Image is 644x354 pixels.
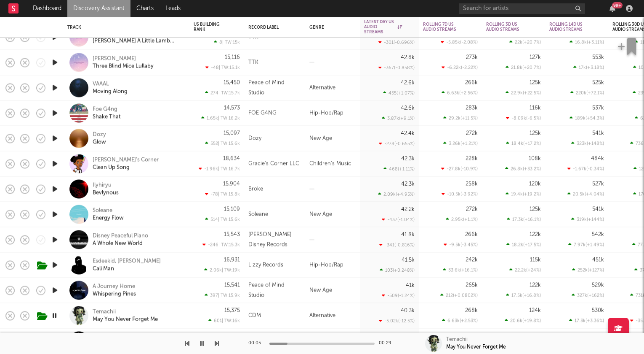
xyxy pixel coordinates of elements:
[305,76,360,101] div: Alternative
[379,242,415,248] div: -341 ( -0.816 % )
[378,40,415,45] div: -301 ( -0.696 % )
[592,80,604,86] div: 525k
[401,181,415,187] div: 42.3k
[446,343,506,351] div: May You Never Forget Me
[441,166,478,172] div: -27.8k ( -10.9 % )
[446,217,478,222] div: 2.95k ( +1.1 % )
[194,116,240,121] div: 1.65k | TW: 16.2k
[466,55,478,60] div: 273k
[383,90,415,96] div: 455 ( +1.07 % )
[224,308,240,313] div: 15,375
[507,217,541,222] div: 17.3k ( +16.1 % )
[506,141,541,146] div: 18.4k ( +17.2 % )
[364,19,402,35] div: Latest Day US Audio Streams
[224,257,240,263] div: 16,931
[506,65,541,70] div: 21.8k ( +20.7 % )
[506,90,541,96] div: 22.9k ( +22.5 % )
[379,318,415,324] div: -5.02k ( -12.5 % )
[194,192,240,197] div: -78 | TW: 15.8k
[305,253,360,278] div: Hip-Hop/Rap
[401,232,415,238] div: 41.8k
[305,101,360,126] div: Hip-Hop/Rap
[570,90,604,96] div: 220k ( +72.1 % )
[506,293,541,298] div: 17.5k ( +16.8 % )
[506,242,541,248] div: 18.2k ( +17.5 % )
[592,207,604,212] div: 541k
[465,232,478,238] div: 266k
[93,138,106,146] a: Glow
[194,40,240,45] div: 8 | TW: 15k
[93,37,183,45] div: [PERSON_NAME] A Little Lamb Lullaby
[194,318,240,324] div: 601 | TW: 16k
[529,308,541,313] div: 124k
[401,55,415,60] div: 42.8k
[572,268,604,273] div: 252k ( +127 % )
[93,316,158,323] a: May You Never Forget Me
[382,217,415,222] div: -437 ( -1.04 % )
[592,232,604,238] div: 542k
[93,240,143,247] a: A Whole New World
[505,166,541,172] div: 26.8k ( +33.2 % )
[571,217,604,222] div: 319k ( +144 % )
[443,116,478,121] div: 29.2k ( +11.5 % )
[466,131,478,136] div: 272k
[248,311,261,321] div: CDM
[505,318,541,324] div: 20.6k ( +19.8 % )
[592,55,604,60] div: 553k
[93,290,136,298] a: Whispering Pines
[509,268,541,273] div: 22.2k ( +24 % )
[466,283,478,288] div: 265k
[194,242,240,248] div: -246 | TW: 15.3k
[612,2,623,8] div: 99 +
[609,5,615,12] button: 99+
[592,308,604,313] div: 530k
[401,80,415,86] div: 42.6k
[93,308,116,316] a: Temachii
[224,131,240,136] div: 15,097
[486,22,528,32] div: Rolling 3D US Audio Streams
[93,105,117,113] a: Foe G4ng
[248,184,263,194] div: Broke
[93,189,119,197] a: Bevlynous
[93,265,114,273] a: Cali Man
[224,80,240,86] div: 15,450
[406,283,415,288] div: 41k
[224,232,240,238] div: 15,543
[305,126,360,151] div: New Age
[592,257,604,263] div: 451k
[530,55,541,60] div: 127k
[248,331,301,351] div: Classic Home Records
[248,280,301,300] div: Peace of Mind Studio
[194,217,240,222] div: 514 | TW: 15.6k
[194,166,240,172] div: -1.96k | TW: 16.7k
[309,25,351,30] div: Genre
[93,181,112,189] a: Ilyhiryu
[224,207,240,212] div: 15,109
[305,303,360,329] div: Alternative
[401,105,415,111] div: 42.6k
[248,25,288,30] div: Record Label
[382,116,415,121] div: 3.87k ( +9.1 % )
[194,141,240,146] div: 552 | TW: 15.6k
[93,214,124,222] div: Energy Flow
[93,232,148,240] div: Disney Peaceful Piano
[571,141,604,146] div: 323k ( +148 % )
[93,156,159,164] a: [PERSON_NAME]'s Corner
[223,181,240,187] div: 15,904
[530,257,541,263] div: 115k
[93,131,106,138] a: Dozy
[93,257,161,265] a: Esdeekid, [PERSON_NAME]
[402,257,415,263] div: 41.5k
[93,62,154,70] a: Three Blind Mice Lullaby
[93,80,109,88] a: VAAAL
[592,105,604,111] div: 537k
[380,268,415,273] div: 103 ( +0.248 % )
